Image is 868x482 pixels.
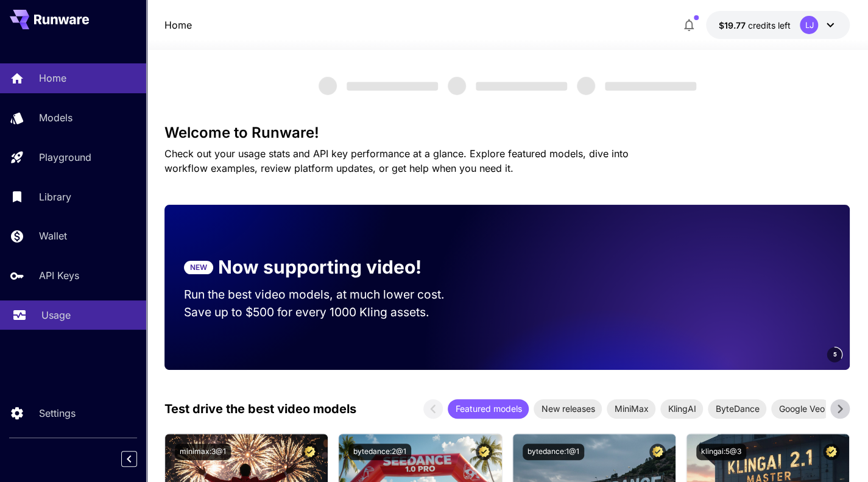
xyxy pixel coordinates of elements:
[164,18,192,32] nav: breadcrumb
[534,402,602,415] span: New releases
[175,444,231,460] button: minimax:3@1
[184,286,468,303] p: Run the best video models, at much lower cost.
[190,262,207,273] p: NEW
[39,190,71,204] p: Library
[747,20,790,30] span: credits left
[476,444,492,460] button: Certified Model – Vetted for best performance and includes a commercial license.
[660,402,703,415] span: KlingAI
[130,448,146,470] div: Collapse sidebar
[607,402,655,415] span: MiniMax
[708,399,766,419] div: ByteDance
[184,303,468,321] p: Save up to $500 for every 1000 Kling assets.
[448,402,529,415] span: Featured models
[833,350,836,359] span: 5
[218,253,422,281] p: Now supporting video!
[534,399,602,419] div: New releases
[718,19,790,32] div: $19.76759
[696,444,746,460] button: klingai:5@3
[649,444,666,460] button: Certified Model – Vetted for best performance and includes a commercial license.
[771,402,831,415] span: Google Veo
[523,444,584,460] button: bytedance:1@1
[348,444,411,460] button: bytedance:2@1
[164,147,629,174] span: Check out your usage stats and API key performance at a glance. Explore featured models, dive int...
[39,71,66,85] p: Home
[718,20,747,30] span: $19.77
[708,402,766,415] span: ByteDance
[41,308,71,322] p: Usage
[660,399,703,419] div: KlingAI
[771,399,831,419] div: Google Veo
[706,11,850,39] button: $19.76759LJ
[39,110,72,125] p: Models
[607,399,655,419] div: MiniMax
[39,229,67,243] p: Wallet
[448,399,529,419] div: Featured models
[121,451,137,467] button: Collapse sidebar
[164,18,192,32] a: Home
[164,400,356,418] p: Test drive the best video models
[39,150,91,165] p: Playground
[823,444,839,460] button: Certified Model – Vetted for best performance and includes a commercial license.
[302,444,318,460] button: Certified Model – Vetted for best performance and includes a commercial license.
[800,16,818,34] div: LJ
[164,124,850,141] h3: Welcome to Runware!
[39,268,79,283] p: API Keys
[39,406,76,420] p: Settings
